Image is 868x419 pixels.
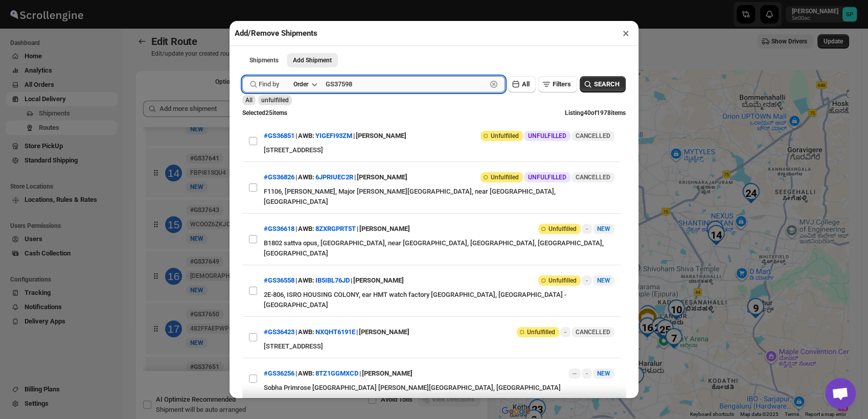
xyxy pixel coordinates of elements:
span: Selected 25 items [242,109,287,117]
button: #GS36423 [264,328,294,336]
button: #GS36256 [264,369,294,377]
div: F1106, [PERSON_NAME], Major [PERSON_NAME][GEOGRAPHIC_DATA], near [GEOGRAPHIC_DATA], [GEOGRAPHIC_D... [264,187,614,207]
span: Shipments [249,56,279,64]
input: Enter value here [326,76,487,92]
span: AWB: [298,131,314,141]
button: 8ZXRGPRT5T [315,225,356,232]
div: [PERSON_NAME] [359,220,410,238]
span: Unfulfilled [491,132,519,140]
button: All [508,76,536,92]
div: | | [264,220,410,238]
button: × [619,26,633,40]
span: UNFULFILLED [528,173,566,181]
button: 6JPRIUEC2R [315,173,353,181]
span: - [586,276,588,285]
span: All [245,97,253,104]
button: Clear [489,79,499,89]
span: AWB: [298,327,314,337]
div: [PERSON_NAME] [353,271,404,290]
span: NEW [597,370,610,377]
div: Selected Shipments [135,92,488,375]
button: Order [287,77,323,91]
h2: Add/Remove Shipments [235,28,317,38]
button: 8TZ1GGMXCD [315,369,358,377]
span: NEW [597,277,610,284]
div: Order [293,80,308,88]
div: [STREET_ADDRESS] [264,145,614,155]
span: - [586,369,588,378]
span: unfulfilled [261,97,289,104]
div: [PERSON_NAME] [357,168,407,187]
div: [PERSON_NAME] [362,364,413,383]
span: UNFULFILLED [528,132,566,140]
div: [PERSON_NAME] [359,323,409,341]
span: - [564,328,566,336]
span: AWB: [298,224,314,234]
span: -- [573,369,577,378]
span: Find by [259,79,279,89]
span: Unfulfilled [549,225,577,233]
div: | | [264,364,413,383]
span: AWB: [298,172,314,182]
span: NEW [597,225,610,232]
button: NXQHT6191E [315,328,355,336]
div: | | [264,323,409,341]
button: #GS36826 [264,173,294,181]
span: AWB: [298,275,314,286]
span: Listing 40 of 1978 items [565,109,626,117]
span: Unfulfilled [549,276,577,285]
span: All [522,80,530,88]
span: CANCELLED [576,329,610,336]
span: CANCELLED [576,132,610,139]
button: YIGEFI93ZM [315,132,352,139]
button: Filters [538,76,577,92]
div: | | [264,127,406,145]
div: B1802 sattva opus, [GEOGRAPHIC_DATA], near [GEOGRAPHIC_DATA], [GEOGRAPHIC_DATA], [GEOGRAPHIC_DATA... [264,238,614,259]
span: Add Shipment [293,56,332,64]
button: SEARCH [580,76,626,92]
span: CANCELLED [576,174,610,181]
div: [PERSON_NAME] [356,127,406,145]
span: Filters [553,80,571,88]
span: SEARCH [594,79,620,89]
span: Unfulfilled [527,328,555,336]
span: AWB: [298,368,314,379]
div: | | [264,168,407,187]
div: | | [264,271,404,290]
span: Unfulfilled [491,173,519,181]
button: #GS36851 [264,132,294,139]
div: Open chat [825,378,856,409]
div: 2E-806, ISRO HOUSING COLONY, ear HMT watch factory [GEOGRAPHIC_DATA], [GEOGRAPHIC_DATA] -[GEOGRAP... [264,290,614,310]
div: [STREET_ADDRESS] [264,341,614,352]
button: #GS36558 [264,276,294,284]
div: Sobha Primrose [GEOGRAPHIC_DATA] [PERSON_NAME][GEOGRAPHIC_DATA], [GEOGRAPHIC_DATA] [264,383,614,393]
span: - [586,225,588,233]
button: #GS36618 [264,225,294,232]
button: IB5IBL76JD [315,276,350,284]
